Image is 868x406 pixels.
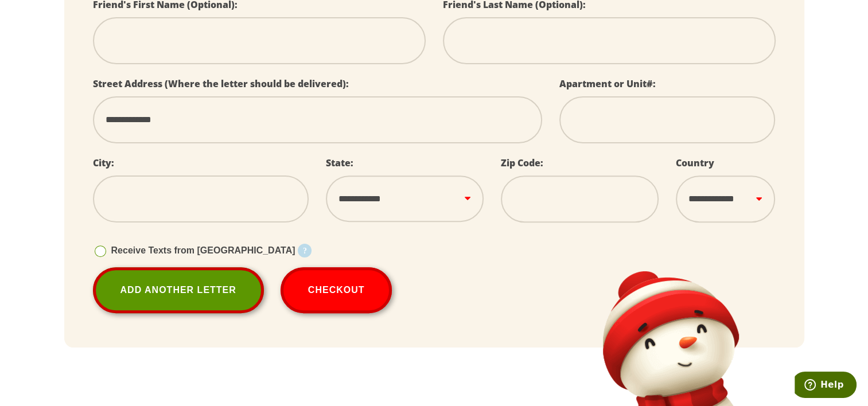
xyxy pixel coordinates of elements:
label: State: [326,157,353,169]
label: Zip Code: [501,157,543,169]
iframe: Opens a widget where you can find more information [795,372,857,400]
span: Receive Texts from [GEOGRAPHIC_DATA] [111,245,295,255]
label: Apartment or Unit#: [559,77,656,90]
button: Checkout [281,267,392,313]
a: Add Another Letter [93,267,264,313]
label: Street Address (Where the letter should be delivered): [93,77,349,90]
label: City: [93,157,114,169]
label: Country [676,157,714,169]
